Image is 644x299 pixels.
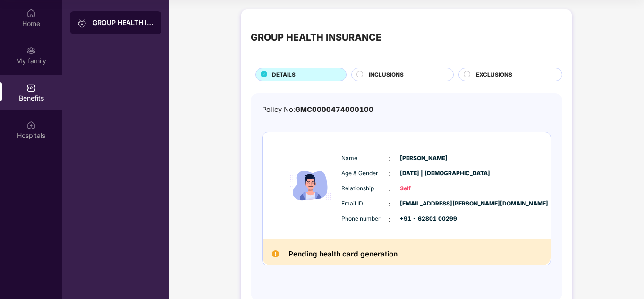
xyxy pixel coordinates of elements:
[400,184,447,193] span: Self
[476,70,512,79] span: EXCLUSIONS
[389,169,390,179] span: :
[26,9,36,18] img: svg+xml;base64,PHN2ZyBpZD0iSG9tZSIgeG1sbnM9Imh0dHA6Ly93d3cudzMub3JnLzIwMDAvc3ZnIiB3aWR0aD0iMjAiIG...
[389,184,390,194] span: :
[26,83,36,93] img: svg+xml;base64,PHN2ZyBpZD0iQmVuZWZpdHMiIHhtbG5zPSJodHRwOi8vd3d3LnczLm9yZy8yMDAwL3N2ZyIgd2lkdGg9Ij...
[400,199,447,208] span: [EMAIL_ADDRESS][PERSON_NAME][DOMAIN_NAME]
[295,105,373,114] span: GMC0000474000100
[288,248,398,260] h2: Pending health card generation
[272,250,279,257] img: Pending
[389,214,390,224] span: :
[341,199,389,208] span: Email ID
[389,199,390,209] span: :
[26,120,36,130] img: svg+xml;base64,PHN2ZyBpZD0iSG9zcGl0YWxzIiB4bWxucz0iaHR0cDovL3d3dy53My5vcmcvMjAwMC9zdmciIHdpZHRoPS...
[341,214,389,223] span: Phone number
[341,169,389,178] span: Age & Gender
[26,46,36,55] img: svg+xml;base64,PHN2ZyB3aWR0aD0iMjAiIGhlaWdodD0iMjAiIHZpZXdCb3g9IjAgMCAyMCAyMCIgZmlsbD0ibm9uZSIgeG...
[77,18,87,28] img: svg+xml;base64,PHN2ZyB3aWR0aD0iMjAiIGhlaWdodD0iMjAiIHZpZXdCb3g9IjAgMCAyMCAyMCIgZmlsbD0ibm9uZSIgeG...
[272,70,296,79] span: DETAILS
[251,30,381,45] div: GROUP HEALTH INSURANCE
[400,154,447,163] span: [PERSON_NAME]
[389,154,390,164] span: :
[400,214,447,223] span: +91 - 62801 00299
[369,70,404,79] span: INCLUSIONS
[93,18,154,27] div: GROUP HEALTH INSURANCE
[282,145,339,225] img: icon
[400,169,447,178] span: [DATE] | [DEMOGRAPHIC_DATA]
[341,184,389,193] span: Relationship
[341,154,389,163] span: Name
[262,104,373,115] div: Policy No:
